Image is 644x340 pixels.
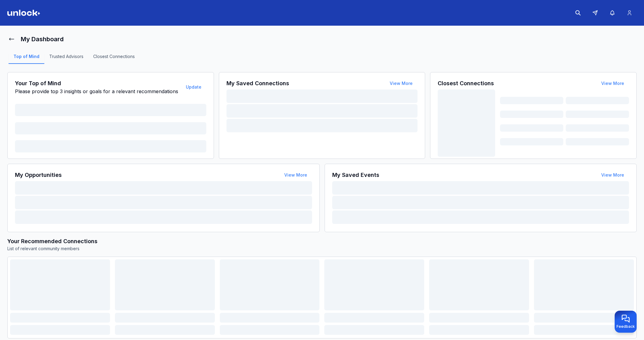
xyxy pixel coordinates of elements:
img: Logo [7,10,40,16]
h3: Your Top of Mind [15,79,180,88]
p: Please provide top 3 insights or goals for a relevant recommendations [15,88,180,95]
button: Update [181,81,206,93]
button: View More [385,77,418,90]
span: Feedback [616,324,635,329]
h3: Your Recommended Connections [7,237,637,246]
button: View More [279,169,312,181]
button: Provide feedback [615,311,637,333]
a: Closest Connections [88,53,140,64]
button: View More [596,77,629,90]
h3: My Saved Events [332,171,379,179]
p: List of relevant community members [7,246,637,252]
h1: My Dashboard [21,35,64,43]
button: View More [596,169,629,181]
a: Top of Mind [9,53,44,64]
h3: My Opportunities [15,171,62,179]
h3: My Saved Connections [226,79,289,88]
h3: Closest Connections [438,79,494,88]
a: Trusted Advisors [44,53,88,64]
